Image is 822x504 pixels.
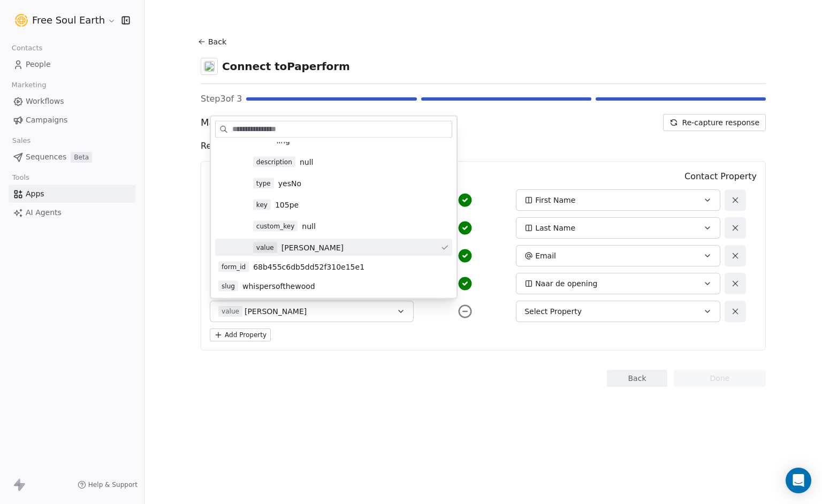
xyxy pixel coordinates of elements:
span: 68b455c6db5dd52f310e15e1 [253,262,364,272]
a: Help & Support [78,480,138,489]
a: SequencesBeta [9,148,135,166]
span: Response received [201,140,281,152]
span: Connect to Paperform [222,59,350,74]
span: Contact Property [684,170,757,183]
span: yesNo [278,178,301,189]
a: AI Agents [9,204,135,222]
span: Campaigns [26,114,67,126]
span: slug [218,281,238,292]
span: key [253,200,271,210]
a: Workflows [9,93,135,110]
span: Beta [71,152,92,163]
span: Apps [26,188,44,200]
span: value [218,306,242,317]
button: Back [196,32,231,51]
span: People [26,59,51,70]
span: [PERSON_NAME] [245,306,307,317]
a: Apps [9,185,135,203]
span: Naar de opening [535,278,597,289]
button: Free Soul Earth [13,11,114,29]
button: Back [607,370,667,387]
span: null [300,157,314,167]
span: [PERSON_NAME] [281,242,344,253]
span: AI Agents [26,207,62,218]
button: Re-capture response [663,114,766,131]
img: FSEarth-logo-yellow.png [15,14,28,27]
span: Contacts [7,40,47,56]
span: Select Property [524,306,582,317]
span: First Name [535,195,575,205]
span: Sequences [26,151,66,163]
span: Email [535,250,556,261]
span: 105pe [275,200,299,210]
span: Map fields to contact property: [201,116,348,129]
button: Done [674,370,766,387]
span: Free Soul Earth [32,13,105,27]
span: description [253,157,295,167]
span: custom_key [253,221,298,232]
div: Open Intercom Messenger [786,468,811,493]
span: null [302,221,316,232]
span: Sales [7,133,35,149]
span: whispersofthewood [242,281,315,292]
img: paperform.png [204,61,215,72]
span: form_id [218,262,249,272]
span: Tools [7,170,34,186]
span: Step 3 of 3 [201,93,242,105]
span: Workflows [26,96,64,107]
span: Help & Support [88,480,138,489]
button: Add Property [210,329,271,341]
span: value [253,242,277,253]
a: People [9,56,135,73]
span: Marketing [7,77,51,93]
span: Last Name [535,223,575,233]
a: Campaigns [9,111,135,129]
span: type [253,178,274,189]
